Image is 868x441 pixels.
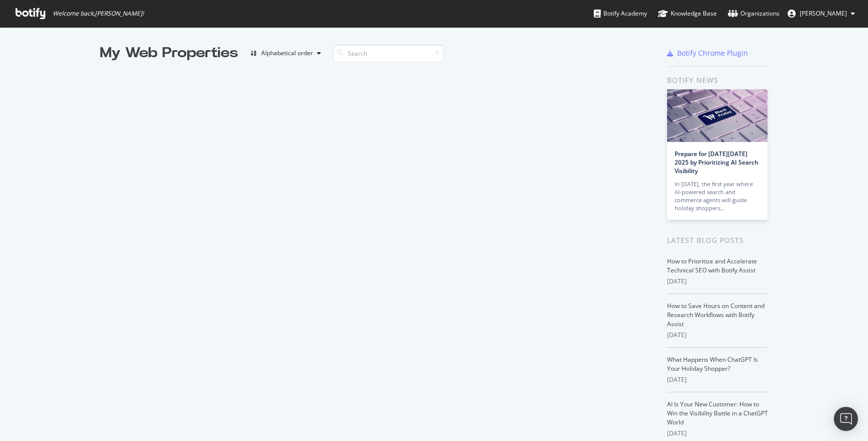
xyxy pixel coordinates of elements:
[261,50,313,56] div: Alphabetical order
[246,45,325,61] button: Alphabetical order
[667,302,765,328] a: How to Save Hours on Content and Research Workflows with Botify Assist
[658,9,717,19] div: Knowledge Base
[667,89,768,142] img: Prepare for Black Friday 2025 by Prioritizing AI Search Visibility
[675,180,760,212] div: In [DATE], the first year where AI-powered search and commerce agents will guide holiday shoppers…
[100,43,238,63] div: My Web Properties
[667,257,757,274] a: How to Prioritize and Accelerate Technical SEO with Botify Assist
[667,429,768,438] div: [DATE]
[594,9,647,19] div: Botify Academy
[728,9,780,19] div: Organizations
[667,375,768,384] div: [DATE]
[667,75,768,86] div: Botify news
[667,277,768,286] div: [DATE]
[667,355,758,373] a: What Happens When ChatGPT Is Your Holiday Shopper?
[800,9,847,18] span: Sunil Samuel
[667,331,768,340] div: [DATE]
[677,48,748,58] div: Botify Chrome Plugin
[53,10,144,18] span: Welcome back, [PERSON_NAME] !
[667,400,768,426] a: AI Is Your New Customer: How to Win the Visibility Battle in a ChatGPT World
[333,45,444,62] input: Search
[834,407,858,431] div: Open Intercom Messenger
[675,150,758,175] a: Prepare for [DATE][DATE] 2025 by Prioritizing AI Search Visibility
[667,235,768,246] div: Latest Blog Posts
[667,48,748,58] a: Botify Chrome Plugin
[780,6,863,22] button: [PERSON_NAME]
